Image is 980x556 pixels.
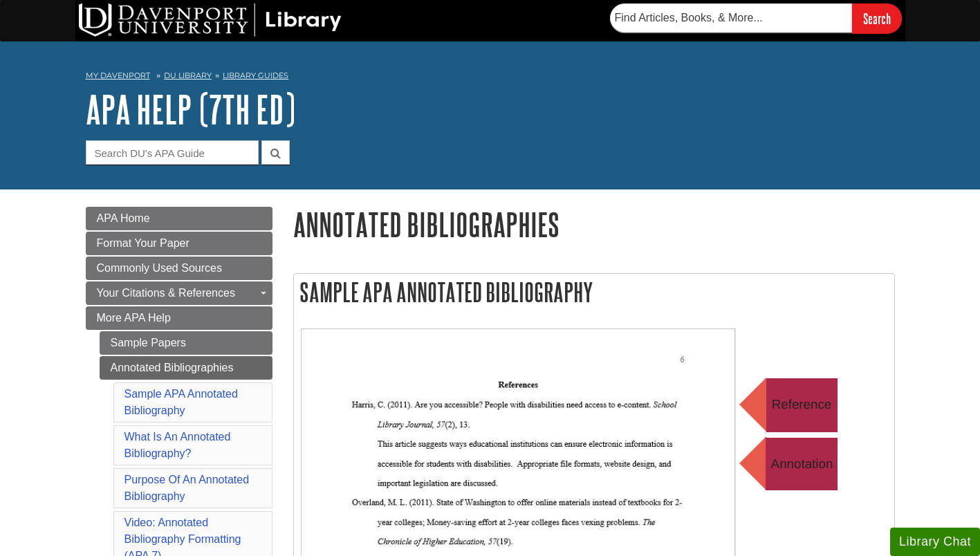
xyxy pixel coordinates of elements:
[294,274,894,311] h2: Sample APA Annotated Bibliography
[97,312,171,324] span: More APA Help
[86,66,895,89] nav: breadcrumb
[97,262,222,274] span: Commonly Used Sources
[223,71,288,80] a: Library Guides
[890,528,980,556] button: Library Chat
[164,71,212,80] a: DU Library
[852,3,902,33] input: Search
[610,3,852,33] input: Find Articles, Books, & More...
[86,232,272,255] a: Format Your Paper
[100,331,272,355] a: Sample Papers
[86,306,272,330] a: More APA Help
[97,212,150,224] span: APA Home
[86,140,259,165] input: Search DU's APA Guide
[86,257,272,280] a: Commonly Used Sources
[86,70,150,82] a: My Davenport
[86,207,272,230] a: APA Home
[610,3,902,33] form: Searches DU Library's articles, books, and more
[97,287,235,299] span: Your Citations & References
[86,281,272,305] a: Your Citations & References
[86,88,295,131] a: APA Help (7th Ed)
[293,207,895,242] h1: Annotated Bibliographies
[100,356,272,380] a: Annotated Bibliographies
[124,388,238,416] a: Sample APA Annotated Bibliography
[79,3,342,37] img: DU Library
[124,474,250,502] a: Purpose Of An Annotated Bibliography
[124,431,231,459] a: What Is An Annotated Bibliography?
[97,237,189,249] span: Format Your Paper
